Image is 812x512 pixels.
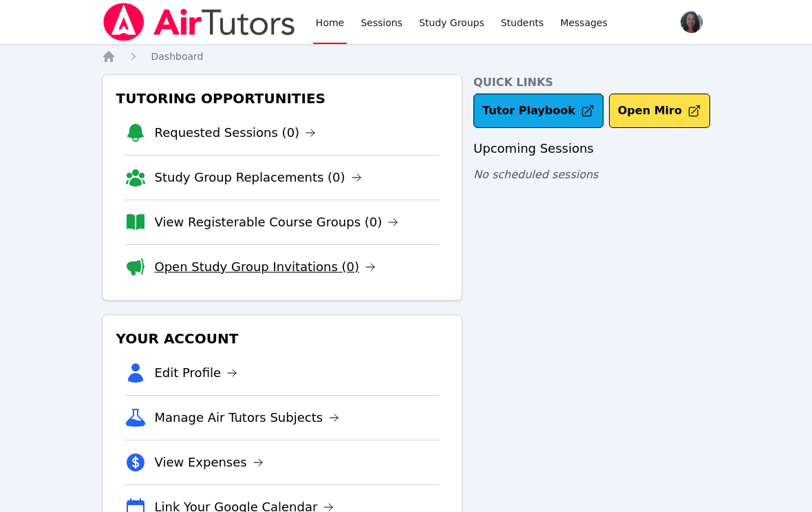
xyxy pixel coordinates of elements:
[609,94,710,128] button: Open Miro
[114,86,451,111] h3: Tutoring Opportunities
[102,50,711,63] nav: Breadcrumb
[155,363,238,383] a: Edit Profile
[560,16,608,30] span: Messages
[151,51,204,62] span: Dashboard
[155,257,376,277] a: Open Study Group Invitations (0)
[155,213,399,232] a: View Registerable Course Groups (0)
[155,168,362,187] a: Study Group Replacements (0)
[473,168,598,181] span: No scheduled sessions
[155,453,264,472] a: View Expenses
[473,94,603,128] a: Tutor Playbook
[102,3,297,41] img: Air Tutors
[155,123,317,142] a: Requested Sessions (0)
[473,139,710,158] h3: Upcoming Sessions
[155,408,340,427] a: Manage Air Tutors Subjects
[114,326,451,351] h3: Your Account
[473,74,710,91] h4: Quick Links
[151,50,204,63] a: Dashboard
